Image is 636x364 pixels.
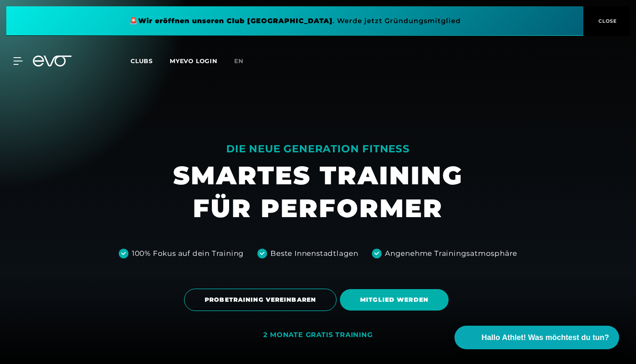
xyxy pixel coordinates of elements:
[263,331,372,340] div: 2 MONATE GRATIS TRAINING
[234,57,243,65] span: en
[360,295,428,304] span: MITGLIED WERDEN
[340,283,452,317] a: MITGLIED WERDEN
[270,248,358,259] div: Beste Innenstadtlagen
[583,6,630,36] button: CLOSE
[234,56,254,66] a: en
[205,295,316,304] span: PROBETRAINING VEREINBAREN
[596,17,617,25] span: CLOSE
[385,248,517,259] div: Angenehme Trainingsatmosphäre
[170,57,217,65] a: MYEVO LOGIN
[173,142,463,156] div: DIE NEUE GENERATION FITNESS
[132,248,244,259] div: 100% Fokus auf dein Training
[131,57,153,65] span: Clubs
[481,332,609,343] span: Hallo Athlet! Was möchtest du tun?
[454,326,619,349] button: Hallo Athlet! Was möchtest du tun?
[184,282,340,317] a: PROBETRAINING VEREINBAREN
[131,57,170,65] a: Clubs
[173,159,463,225] h1: SMARTES TRAINING FÜR PERFORMER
